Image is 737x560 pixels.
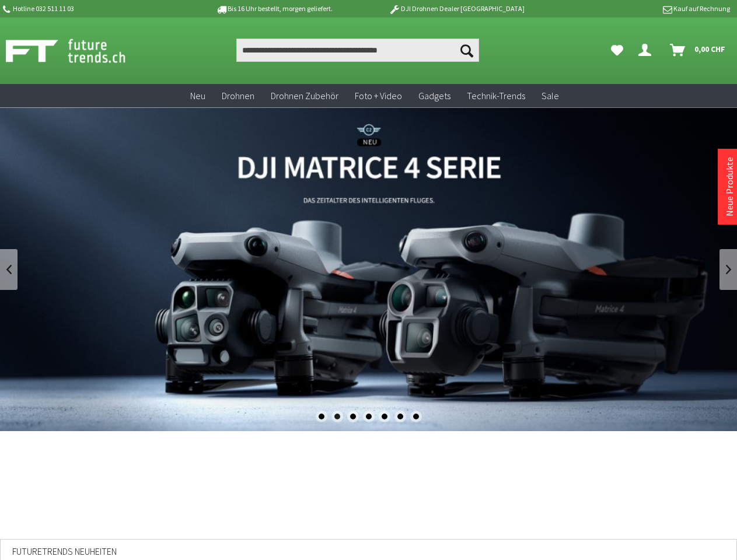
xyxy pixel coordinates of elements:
[694,40,725,58] span: 0,00 CHF
[271,90,338,101] span: Drohnen Zubehör
[1,2,183,16] p: Hotline 032 511 11 03
[379,411,390,422] div: 5
[182,84,214,108] a: Neu
[183,2,365,16] p: Bis 16 Uhr bestellt, morgen geliefert.
[459,84,533,108] a: Technik-Trends
[365,2,547,16] p: DJI Drohnen Dealer [GEOGRAPHIC_DATA]
[455,38,479,62] button: Suchen
[410,84,459,108] a: Gadgets
[533,84,567,108] a: Sale
[724,157,735,216] a: Neue Produkte
[236,38,479,62] input: Produkt, Marke, Kategorie, EAN, Artikelnummer…
[363,411,375,422] div: 4
[263,84,347,108] a: Drohnen Zubehör
[467,90,525,101] span: Technik-Trends
[190,90,205,101] span: Neu
[347,84,410,108] a: Foto + Video
[548,2,730,16] p: Kauf auf Rechnung
[665,38,731,62] a: Warenkorb
[6,36,151,65] img: Shop Futuretrends - zur Startseite wechseln
[347,411,359,422] div: 3
[331,411,343,422] div: 2
[214,84,263,108] a: Drohnen
[316,411,327,422] div: 1
[222,90,254,101] span: Drohnen
[410,411,422,422] div: 7
[542,90,559,101] span: Sale
[605,38,629,62] a: Meine Favoriten
[634,38,661,62] a: Dein Konto
[394,411,406,422] div: 6
[418,90,450,101] span: Gadgets
[355,90,402,101] span: Foto + Video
